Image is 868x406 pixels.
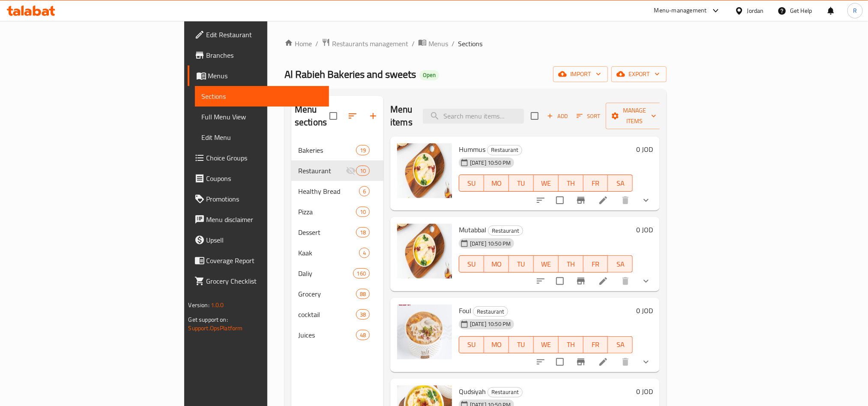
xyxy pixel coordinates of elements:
[613,105,656,127] span: Manage items
[560,69,601,80] span: import
[291,263,383,284] div: Daliy160
[587,338,605,351] span: FR
[537,338,555,351] span: WE
[188,65,329,86] a: Menus
[359,249,369,257] span: 4
[189,314,228,325] span: Get support on:
[284,38,667,49] nav: breadcrumb
[562,177,580,190] span: TH
[473,307,508,317] span: Restaurant
[584,255,608,273] button: FR
[615,190,636,210] button: delete
[615,352,636,372] button: delete
[509,255,534,273] button: TU
[488,226,523,236] span: Restaurant
[512,338,530,351] span: TU
[298,268,353,279] div: Daliy
[559,336,584,353] button: TH
[356,228,369,237] span: 18
[562,258,580,270] span: TH
[298,289,356,299] div: Grocery
[559,175,584,192] button: TH
[534,175,559,192] button: WE
[484,336,509,353] button: MO
[577,111,600,121] span: Sort
[546,111,569,121] span: Add
[530,190,551,210] button: sort-choices
[459,336,484,353] button: SU
[359,186,370,196] div: items
[356,145,370,155] div: items
[188,168,329,189] a: Coupons
[298,227,356,237] div: Dessert
[488,225,523,236] div: Restaurant
[418,38,448,49] a: Menus
[571,271,591,291] button: Branch-specific-item
[356,309,370,320] div: items
[611,338,629,351] span: SA
[188,189,329,209] a: Promotions
[575,110,602,123] button: Sort
[615,271,636,291] button: delete
[509,336,534,353] button: TU
[188,148,329,168] a: Choice Groups
[467,159,514,167] span: [DATE] 10:50 PM
[291,325,383,345] div: Juices48
[571,110,606,123] span: Sort items
[537,177,555,190] span: WE
[298,145,356,155] span: Bakeries
[853,6,857,15] span: R
[618,69,660,80] span: export
[298,166,346,176] span: Restaurant
[298,330,356,340] div: Juices
[530,271,551,291] button: sort-choices
[636,271,656,291] button: show more
[459,304,471,317] span: Foul
[641,276,651,286] svg: Show Choices
[598,357,608,367] a: Edit menu item
[459,385,486,398] span: Qudsiyah
[584,336,608,353] button: FR
[526,107,544,125] span: Select section
[202,112,322,122] span: Full Menu View
[356,207,370,217] div: items
[608,175,633,192] button: SA
[587,258,605,270] span: FR
[291,202,383,222] div: Pizza10
[356,311,369,319] span: 38
[611,66,667,82] button: export
[551,272,569,290] span: Select to update
[359,248,370,258] div: items
[512,258,530,270] span: TU
[559,255,584,273] button: TH
[291,222,383,243] div: Dessert18
[397,143,452,198] img: Hummus
[467,240,514,248] span: [DATE] 10:50 PM
[611,258,629,270] span: SA
[636,305,653,317] h6: 0 JOD
[207,173,322,184] span: Coupons
[188,24,329,45] a: Edit Restaurant
[298,309,356,320] span: cocktail
[188,250,329,271] a: Coverage Report
[488,145,522,155] span: Restaurant
[298,207,356,217] span: Pizza
[332,39,408,49] span: Restaurants management
[458,39,482,49] span: Sections
[291,243,383,263] div: Kaak4
[636,224,653,236] h6: 0 JOD
[353,268,370,279] div: items
[584,175,608,192] button: FR
[188,209,329,230] a: Menu disclaimer
[390,103,413,129] h2: Menu items
[188,271,329,291] a: Grocery Checklist
[463,258,481,270] span: SU
[356,330,370,340] div: items
[342,106,363,126] span: Sort sections
[356,289,370,299] div: items
[641,357,651,367] svg: Show Choices
[412,39,415,49] li: /
[207,194,322,204] span: Promotions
